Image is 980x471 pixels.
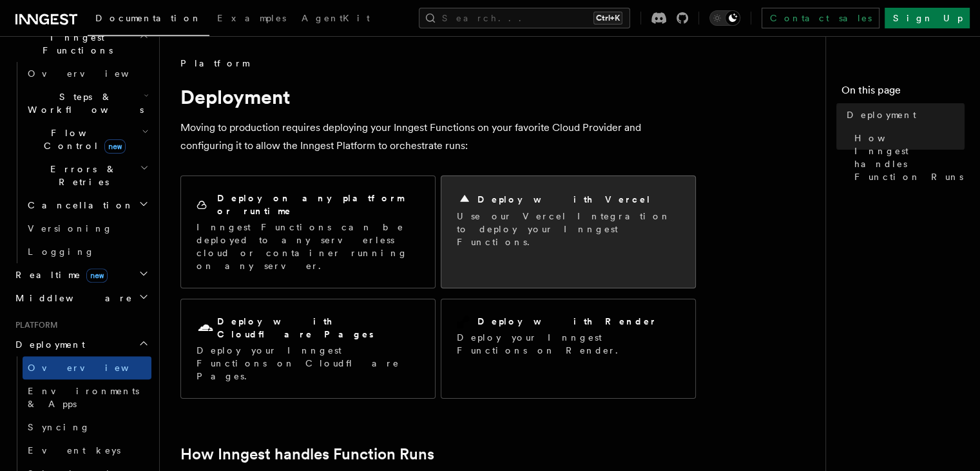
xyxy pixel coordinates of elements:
[23,121,151,157] button: Flow Controlnew
[86,268,108,283] span: new
[23,199,134,212] span: Cancellation
[28,386,139,409] span: Environments & Apps
[23,240,151,263] a: Logging
[10,263,151,286] button: Realtimenew
[217,315,419,341] h2: Deploy with Cloudflare Pages
[180,119,696,155] p: Moving to production requires deploying your Inngest Functions on your favorite Cloud Provider an...
[23,379,151,416] a: Environments & Apps
[197,344,419,383] p: Deploy your Inngest Functions on Cloudflare Pages.
[847,108,916,121] span: Deployment
[477,193,651,206] h2: Deploy with Vercel
[28,246,95,257] span: Logging
[23,90,144,116] span: Steps & Workflows
[104,139,126,154] span: new
[10,62,151,263] div: Inngest Functions
[28,223,113,234] span: Versioning
[95,13,202,23] span: Documentation
[10,26,151,62] button: Inngest Functions
[10,320,58,330] span: Platform
[10,292,133,305] span: Middleware
[849,126,965,188] a: How Inngest handles Function Runs
[441,299,696,399] a: Deploy with RenderDeploy your Inngest Functions on Render.
[28,422,90,432] span: Syncing
[841,103,965,126] a: Deployment
[217,13,286,23] span: Examples
[197,221,419,272] p: Inngest Functions can be deployed to any serverless cloud or container running on any server.
[885,8,970,28] a: Sign Up
[709,10,740,26] button: Toggle dark mode
[180,445,434,463] a: How Inngest handles Function Runs
[23,439,151,462] a: Event keys
[209,4,294,35] a: Examples
[217,192,419,217] h2: Deploy on any platform or runtime
[762,8,879,28] a: Contact sales
[457,331,680,357] p: Deploy your Inngest Functions on Render.
[23,356,151,379] a: Overview
[23,157,151,194] button: Errors & Retries
[28,68,160,79] span: Overview
[28,363,160,373] span: Overview
[23,416,151,439] a: Syncing
[180,299,436,399] a: Deploy with Cloudflare PagesDeploy your Inngest Functions on Cloudflare Pages.
[441,175,696,288] a: Deploy with VercelUse our Vercel Integration to deploy your Inngest Functions.
[593,12,622,25] kbd: Ctrl+K
[23,126,142,152] span: Flow Control
[10,338,85,351] span: Deployment
[10,333,151,356] button: Deployment
[477,315,657,328] h2: Deploy with Render
[28,445,120,456] span: Event keys
[23,85,151,121] button: Steps & Workflows
[854,132,965,183] span: How Inngest handles Function Runs
[419,8,630,28] button: Search...Ctrl+K
[10,286,151,310] button: Middleware
[302,13,370,23] span: AgentKit
[23,194,151,217] button: Cancellation
[294,4,378,35] a: AgentKit
[23,217,151,240] a: Versioning
[10,268,108,281] span: Realtime
[841,83,965,103] h4: On this page
[197,319,215,337] svg: Cloudflare
[180,85,696,108] h1: Deployment
[180,175,436,288] a: Deploy on any platform or runtimeInngest Functions can be deployed to any serverless cloud or con...
[457,210,680,248] p: Use our Vercel Integration to deploy your Inngest Functions.
[23,163,140,188] span: Errors & Retries
[10,31,139,57] span: Inngest Functions
[23,62,151,85] a: Overview
[88,4,209,36] a: Documentation
[180,57,249,70] span: Platform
